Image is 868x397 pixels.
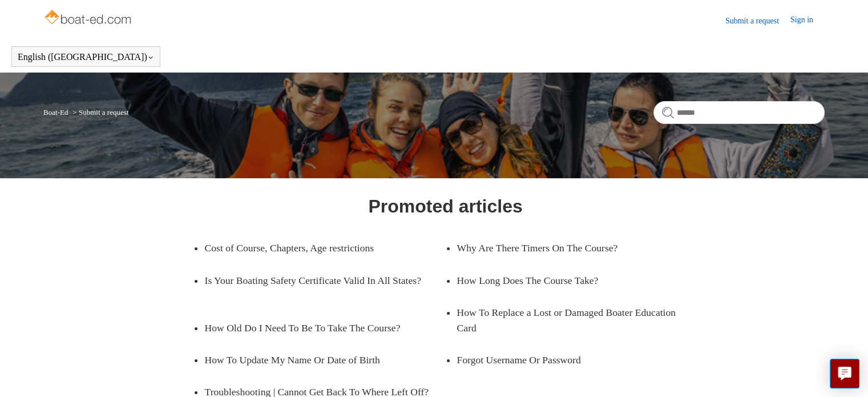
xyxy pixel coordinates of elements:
a: Forgot Username Or Password [457,344,680,376]
a: Sign in [790,14,825,27]
a: How Long Does The Course Take? [457,264,680,296]
button: Live chat [830,359,859,388]
a: Submit a request [725,15,790,27]
h1: Promoted articles [368,193,522,220]
input: Search [653,101,825,124]
a: Why Are There Timers On The Course? [457,232,680,264]
a: How To Update My Name Or Date of Birth [204,344,428,376]
img: Boat-Ed Help Center home page [43,7,134,30]
li: Boat-Ed [43,108,70,117]
a: How Old Do I Need To Be To Take The Course? [204,312,428,344]
a: Boat-Ed [43,108,68,117]
a: Cost of Course, Chapters, Age restrictions [204,232,428,264]
a: How To Replace a Lost or Damaged Boater Education Card [457,296,697,344]
li: Submit a request [70,108,129,117]
a: Is Your Boating Safety Certificate Valid In All States? [204,264,445,296]
button: English ([GEOGRAPHIC_DATA]) [18,52,154,62]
